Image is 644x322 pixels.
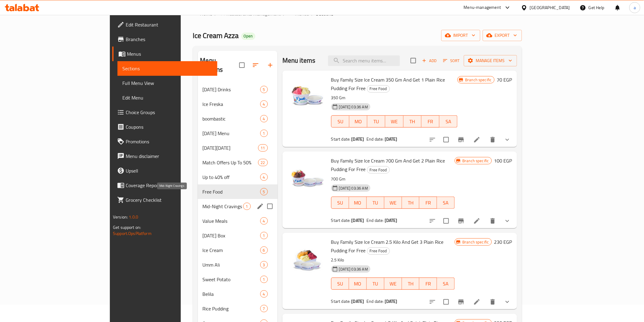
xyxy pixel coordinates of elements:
div: Open [241,33,255,40]
span: Menu disclaimer [126,152,212,160]
div: Black Friday [203,144,258,152]
a: Menu disclaimer [112,149,217,163]
button: Branch-specific-item [454,214,468,228]
div: Belila4 [198,287,278,301]
span: End date: [367,135,384,143]
span: FR [424,117,437,126]
span: Value Meals [203,217,260,225]
a: Edit Restaurant [112,17,217,32]
div: items [260,173,268,181]
div: Mid-Night Cravings1edit [198,199,278,214]
span: Start date: [331,216,351,224]
div: Ice Cream6 [198,243,278,257]
button: SA [439,115,457,128]
span: [DATE][DATE] [203,144,258,152]
span: Branch specific [463,77,494,83]
div: items [260,276,268,283]
div: [DATE] Box1 [198,228,278,243]
div: boombastic4 [198,111,278,126]
span: Coverage Report [126,182,212,189]
div: items [260,305,268,312]
button: Add [420,56,439,65]
span: TU [369,198,382,207]
span: Buy Family Size Ice Cream 350 Gm And Get 1 Plain Rice Pudding For Free [331,75,445,93]
div: items [260,130,268,137]
span: 22 [258,160,268,166]
button: TH [402,278,420,290]
a: Branches [112,32,217,47]
div: items [260,290,268,298]
span: 1 [261,233,268,239]
span: 5 [261,189,268,195]
span: Start date: [331,297,351,305]
span: WE [387,279,400,288]
div: items [260,115,268,122]
span: Sections [316,10,334,17]
span: Add [421,57,438,64]
p: 350 Gm [331,94,458,102]
button: show more [500,214,515,228]
button: FR [419,278,437,290]
button: TU [367,115,385,128]
button: export [483,30,522,41]
h2: Menu sections [200,56,239,74]
span: Sort items [439,56,464,65]
h6: 100 EGP [494,156,512,165]
span: WE [388,117,401,126]
button: delete [485,295,500,309]
div: [DATE] Menu1 [198,126,278,141]
div: items [260,217,268,225]
span: Restaurants management [227,10,281,17]
span: [DATE] Box [203,232,260,239]
span: Select section [407,54,420,67]
span: Umm Ali [203,261,260,268]
svg: Show Choices [504,136,511,143]
div: Sweet Potato1 [198,272,278,287]
a: Support.OpsPlatform [113,229,152,237]
span: Mid-Night Cravings [203,203,243,210]
span: boombastic [203,115,260,122]
span: 3 [261,262,268,268]
span: Ice Cream [203,247,260,254]
button: TH [402,197,420,209]
span: Menus [127,50,212,58]
div: items [243,203,251,210]
span: 4 [261,101,268,107]
input: search [328,55,400,66]
span: SU [334,198,347,207]
span: export [488,32,517,39]
span: 4 [261,291,268,297]
span: Edit Menu [122,94,212,101]
span: [DATE] 03:36 AM [337,104,370,110]
button: show more [500,295,515,309]
a: Upsell [112,163,217,178]
span: Ice Cream Azza [193,29,239,42]
span: Promotions [126,138,212,145]
button: FR [419,197,437,209]
button: WE [385,115,403,128]
a: Sections [117,61,217,76]
span: [DATE] Drinks [203,86,260,93]
button: Sort [442,56,461,65]
h6: 70 EGP [497,75,512,84]
button: import [441,30,480,41]
span: 6 [261,247,268,253]
span: Manage items [469,57,512,65]
span: Start date: [331,135,351,143]
span: Select to update [440,133,453,146]
li: / [312,10,314,17]
div: items [260,232,268,239]
span: MO [352,279,364,288]
button: show more [500,132,515,147]
span: Select all sections [236,59,248,72]
span: Select to update [440,215,453,227]
span: Free Food [203,188,260,195]
span: TU [370,117,383,126]
span: Edit Restaurant [126,21,212,28]
div: Up to 40% off [203,173,260,181]
button: SA [437,278,455,290]
span: TH [404,279,417,288]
